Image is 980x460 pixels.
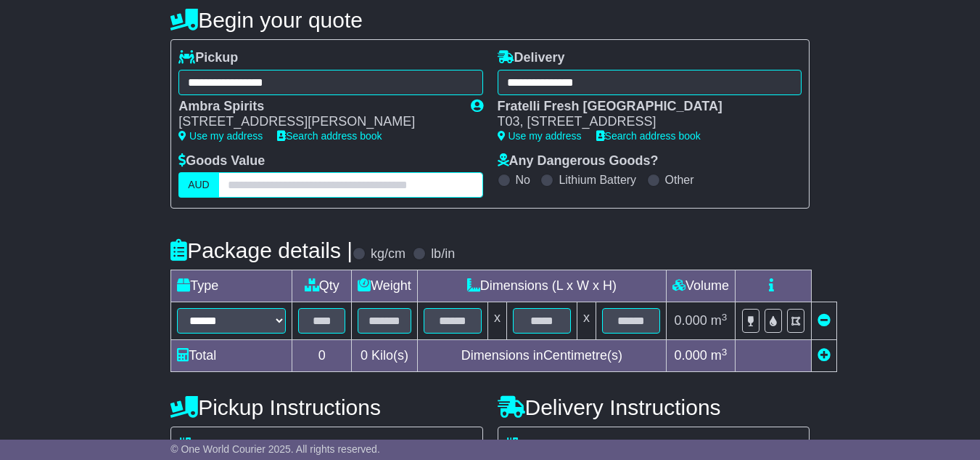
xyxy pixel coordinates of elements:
[487,302,506,340] td: x
[371,246,405,262] label: kg/cm
[170,8,810,32] h4: Begin your quote
[170,443,380,455] span: © One World Courier 2025. All rights reserved.
[178,114,456,130] div: [STREET_ADDRESS][PERSON_NAME]
[675,313,707,328] span: 0.000
[178,153,265,169] label: Goods Value
[352,270,418,302] td: Weight
[431,246,455,262] label: lb/in
[178,172,219,198] label: AUD
[722,347,728,358] sup: 3
[417,270,666,302] td: Dimensions (L x W x H)
[417,340,666,372] td: Dimensions in Centimetre(s)
[292,270,352,302] td: Qty
[711,348,728,363] span: m
[498,153,659,169] label: Any Dangerous Goods?
[818,348,831,363] a: Add new item
[498,50,565,66] label: Delivery
[361,348,368,363] span: 0
[818,313,831,328] a: Remove this item
[178,437,281,453] label: Address Type
[559,173,636,187] label: Lithium Battery
[675,348,707,363] span: 0.000
[352,340,418,372] td: Kilo(s)
[170,238,353,262] h4: Package details |
[178,50,238,66] label: Pickup
[171,270,292,302] td: Type
[596,130,701,142] a: Search address book
[498,130,582,142] a: Use my address
[577,302,596,340] td: x
[665,173,694,187] label: Other
[277,130,382,142] a: Search address book
[722,312,728,323] sup: 3
[292,340,352,372] td: 0
[498,395,810,419] h4: Delivery Instructions
[178,130,263,142] a: Use my address
[178,99,456,115] div: Ambra Spirits
[171,340,292,372] td: Total
[506,437,608,453] label: Address Type
[516,173,530,187] label: No
[498,99,787,115] div: Fratelli Fresh [GEOGRAPHIC_DATA]
[498,114,787,130] div: T03, [STREET_ADDRESS]
[711,313,728,328] span: m
[170,395,482,419] h4: Pickup Instructions
[666,270,735,302] td: Volume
